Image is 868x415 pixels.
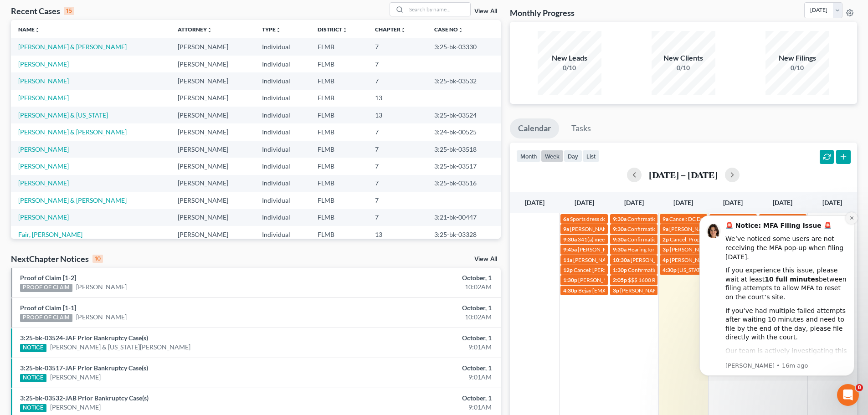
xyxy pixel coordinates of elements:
span: 1:30p [613,266,627,273]
button: day [564,150,582,162]
div: PROOF OF CLAIM [20,284,72,292]
span: Bejay [EMAIL_ADDRESS][DOMAIN_NAME] [578,287,683,294]
a: [PERSON_NAME] [18,162,69,170]
span: 9:30a [613,225,627,232]
a: Proof of Claim [1-1] [20,304,76,312]
span: 9:30a [613,236,627,243]
a: 3:25-bk-03517-JAF Prior Bankruptcy Case(s) [20,364,148,372]
td: 3:25-bk-03517 [427,158,501,174]
div: October, 1 [340,364,492,373]
a: Fair, [PERSON_NAME] [18,231,82,238]
span: 9:45a [563,246,577,253]
span: [DATE] [624,199,644,206]
span: 341(a) meeting for [PERSON_NAME] [578,236,666,243]
td: 7 [368,56,427,72]
span: [PERSON_NAME] [PHONE_NUMBER] [631,256,723,263]
span: 4:30p [663,266,677,273]
td: 3:25-bk-03328 [427,226,501,243]
td: 7 [368,123,427,140]
span: [DATE] [822,199,842,206]
td: [PERSON_NAME] [170,209,255,226]
td: Individual [255,209,310,226]
a: [PERSON_NAME] & [PERSON_NAME] [18,128,127,136]
span: 3p [663,246,669,253]
div: NextChapter Notices [11,253,103,264]
div: 0/10 [538,63,601,72]
div: New Clients [652,53,715,63]
i: unfold_more [35,27,40,33]
td: 7 [368,38,427,55]
div: 15 [64,7,74,15]
td: FLMB [310,158,368,174]
td: FLMB [310,141,368,158]
div: 9:01AM [340,373,492,382]
div: October, 1 [340,273,492,282]
td: [PERSON_NAME] [170,192,255,209]
td: Individual [255,175,310,192]
span: 4p [663,256,669,263]
td: FLMB [310,72,368,89]
button: list [582,150,600,162]
a: [PERSON_NAME] [18,145,69,153]
td: 7 [368,192,427,209]
div: Recent Cases [11,5,74,16]
td: [PERSON_NAME] [170,72,255,89]
td: 3:25-bk-03330 [427,38,501,55]
div: 0/10 [765,63,829,72]
a: 3:25-bk-03532-JAB Prior Bankruptcy Case(s) [20,394,149,402]
span: Confirmation hearing for [PERSON_NAME] [627,236,731,243]
span: 9a [663,215,668,222]
span: 1:30p [563,277,577,283]
i: unfold_more [458,27,463,33]
a: [PERSON_NAME] & [PERSON_NAME] [18,43,127,51]
i: unfold_more [342,27,348,33]
span: [DATE] [673,199,693,206]
a: [PERSON_NAME] & [PERSON_NAME] [18,196,127,204]
span: 8 [856,384,863,391]
span: [PERSON_NAME] [573,256,616,263]
h2: [DATE] – [DATE] [649,170,718,179]
a: [PERSON_NAME] & [US_STATE][PERSON_NAME] [50,343,190,352]
td: FLMB [310,175,368,192]
span: [PERSON_NAME] [PHONE_NUMBER] [670,246,762,253]
div: NOTICE [20,344,46,352]
td: [PERSON_NAME] [170,226,255,243]
span: Cancel: [PERSON_NAME] [PHONE_NUMBER] [574,266,684,273]
td: [PERSON_NAME] [170,175,255,192]
td: 3:25-bk-03516 [427,175,501,192]
div: 10 [92,255,103,263]
span: 11a [563,256,572,263]
a: Proof of Claim [1-2] [20,274,76,282]
td: [PERSON_NAME] [170,158,255,174]
span: 2p [663,236,669,243]
td: 3:21-bk-00447 [427,209,501,226]
div: 0/10 [652,63,715,72]
i: unfold_more [207,27,212,33]
a: [PERSON_NAME] [50,403,101,412]
td: Individual [255,72,310,89]
span: 9:30a [613,246,627,253]
span: [DATE] [575,199,594,206]
td: FLMB [310,107,368,123]
div: NOTICE [20,404,46,412]
td: Individual [255,226,310,243]
td: [PERSON_NAME] [170,123,255,140]
a: Calendar [510,118,559,138]
a: View All [474,8,497,15]
a: 3:25-bk-03524-JAF Prior Bankruptcy Case(s) [20,334,148,342]
span: Cancel: DC Dental Appt [PERSON_NAME] [669,215,769,222]
td: FLMB [310,209,368,226]
div: PROOF OF CLAIM [20,314,72,322]
td: 13 [368,107,427,123]
td: 7 [368,141,427,158]
div: 9:01AM [340,403,492,412]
